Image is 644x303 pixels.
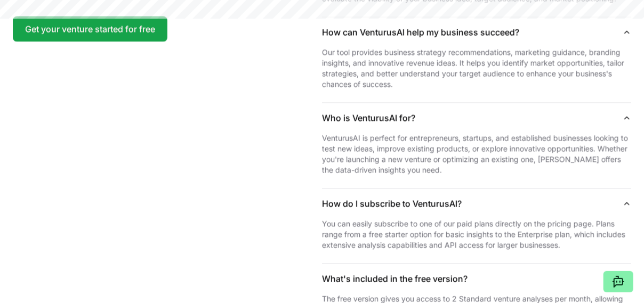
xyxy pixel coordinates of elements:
[322,103,631,133] button: Who is VenturusAI for?
[322,218,631,250] p: You can easily subscribe to one of our paid plans directly on the pricing page. Plans range from ...
[322,17,631,47] button: How can VenturusAI help my business succeed?
[13,16,167,42] a: Get your venture started for free
[322,133,631,188] div: Who is VenturusAI for?
[322,189,631,218] button: How do I subscribe to VenturusAI?
[322,47,631,89] p: Our tool provides business strategy recommendations, marketing guidance, branding insights, and i...
[322,264,631,293] button: What's included in the free version?
[322,47,631,102] div: How can VenturusAI help my business succeed?
[322,133,631,175] p: VenturusAI is perfect for entrepreneurs, startups, and established businesses looking to test new...
[322,218,631,263] div: How do I subscribe to VenturusAI?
